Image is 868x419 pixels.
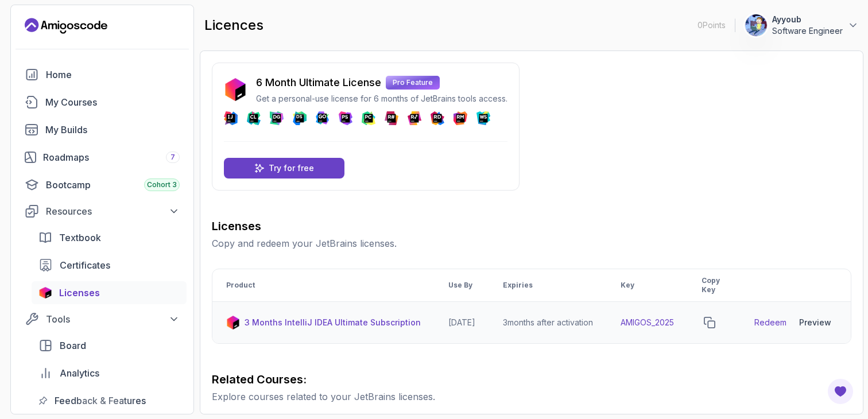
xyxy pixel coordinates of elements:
[55,394,146,408] span: Feedback & Features
[489,302,607,344] td: 3 months after activation
[212,390,851,404] p: Explore courses related to your JetBrains licenses.
[60,366,99,380] span: Analytics
[435,269,489,302] th: Use By
[32,226,187,249] a: textbook
[25,17,107,35] a: Landing page
[32,389,187,412] a: feedback
[212,269,435,302] th: Product
[170,153,175,162] span: 7
[32,281,187,304] a: licenses
[38,287,52,298] img: jetbrains icon
[18,201,187,222] button: Resources
[224,158,344,179] a: Try for free
[43,150,180,164] div: Roadmaps
[204,16,263,34] h2: licences
[772,25,843,37] p: Software Engineer
[18,309,187,329] button: Tools
[827,378,854,405] button: Open Feedback Button
[32,254,187,277] a: certificates
[269,162,314,174] p: Try for free
[772,14,843,25] p: Ayyoub
[18,173,187,196] a: bootcamp
[386,76,440,90] p: Pro Feature
[256,75,381,91] p: 6 Month Ultimate License
[46,68,180,82] div: Home
[46,178,180,192] div: Bootcamp
[32,362,187,385] a: analytics
[18,118,187,141] a: builds
[256,93,507,104] p: Get a personal-use license for 6 months of JetBrains tools access.
[745,14,859,37] button: user profile imageAyyoubSoftware Engineer
[212,371,851,387] h3: Related Courses:
[18,91,187,114] a: courses
[245,317,421,328] p: 3 Months IntelliJ IDEA Ultimate Subscription
[224,78,247,101] img: jetbrains icon
[18,146,187,169] a: roadmaps
[147,180,177,189] span: Cohort 3
[607,302,688,344] td: AMIGOS_2025
[59,231,101,245] span: Textbook
[688,269,741,302] th: Copy Key
[799,317,831,328] div: Preview
[212,236,851,250] p: Copy and redeem your JetBrains licenses.
[60,339,86,352] span: Board
[59,286,100,300] span: Licenses
[212,218,851,234] h3: Licenses
[18,63,187,86] a: home
[45,95,180,109] div: My Courses
[697,20,726,31] p: 0 Points
[489,269,607,302] th: Expiries
[702,315,718,331] button: copy-button
[60,258,110,272] span: Certificates
[754,317,786,328] a: Redeem
[226,316,240,329] img: jetbrains icon
[607,269,688,302] th: Key
[45,123,180,137] div: My Builds
[46,312,180,326] div: Tools
[32,334,187,357] a: board
[46,204,180,218] div: Resources
[793,311,837,334] button: Preview
[745,14,767,36] img: user profile image
[435,302,489,344] td: [DATE]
